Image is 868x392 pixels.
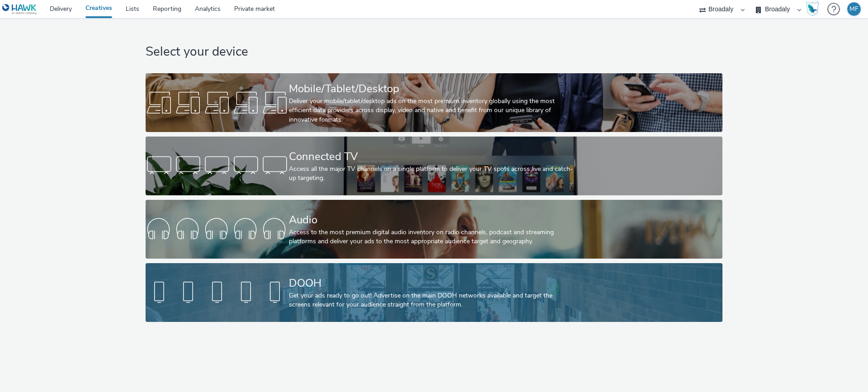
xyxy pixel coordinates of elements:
div: Access to the most premium digital audio inventory on radio channels, podcast and streaming platf... [289,228,576,246]
div: Connected TV [289,149,576,165]
a: Mobile/Tablet/DesktopDeliver your mobile/tablet/desktop ads on the most premium inventory globall... [146,73,722,132]
div: DOOH [289,275,576,291]
a: Hawk Academy [806,2,823,16]
a: DOOHGet your ads ready to go out! Advertise on the main DOOH networks available and target the sc... [146,263,722,322]
div: Deliver your mobile/tablet/desktop ads on the most premium inventory globally using the most effi... [289,97,576,124]
div: Get your ads ready to go out! Advertise on the main DOOH networks available and target the screen... [289,291,576,310]
h1: Select your device [146,43,722,61]
div: Audio [289,212,576,228]
img: undefined Logo [2,4,37,15]
a: AudioAccess to the most premium digital audio inventory on radio channels, podcast and streaming ... [146,200,722,259]
div: Access all the major TV channels on a single platform to deliver your TV spots across live and ca... [289,165,576,183]
div: Mobile/Tablet/Desktop [289,81,576,97]
a: Connected TVAccess all the major TV channels on a single platform to deliver your TV spots across... [146,137,722,195]
img: Hawk Academy [806,2,819,16]
div: MF [849,2,859,16]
